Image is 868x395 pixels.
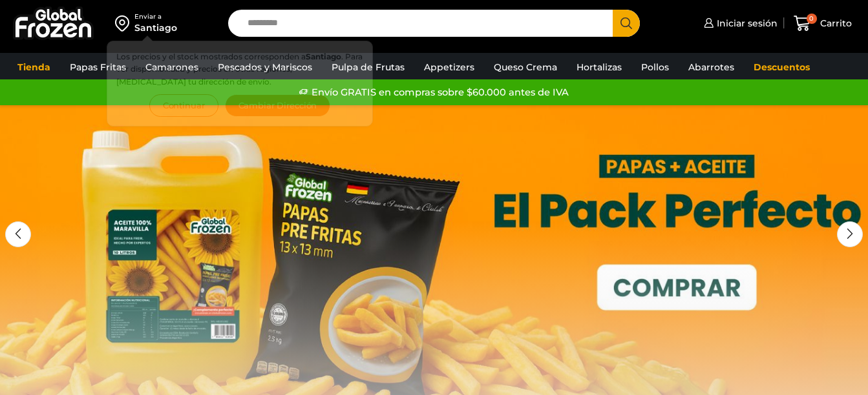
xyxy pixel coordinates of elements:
[225,94,331,117] button: Cambiar Dirección
[817,17,852,30] span: Carrito
[701,10,778,36] a: Iniciar sesión
[134,21,177,34] div: Santiago
[487,55,564,79] a: Queso Crema
[5,221,31,247] div: Previous slide
[149,94,218,117] button: Continuar
[613,10,640,37] button: Search button
[115,12,134,34] img: address-field-icon.svg
[682,55,741,79] a: Abarrotes
[418,55,481,79] a: Appetizers
[306,52,341,61] strong: Santiago
[11,55,57,79] a: Tienda
[63,55,132,79] a: Papas Fritas
[134,12,177,21] div: Enviar a
[714,17,778,30] span: Iniciar sesión
[116,50,363,88] p: Los precios y el stock mostrados corresponden a . Para ver disponibilidad y precios en otras regi...
[790,8,855,39] a: 0 Carrito
[635,55,675,79] a: Pollos
[570,55,628,79] a: Hortalizas
[747,55,816,79] a: Descuentos
[837,221,863,247] div: Next slide
[807,14,817,24] span: 0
